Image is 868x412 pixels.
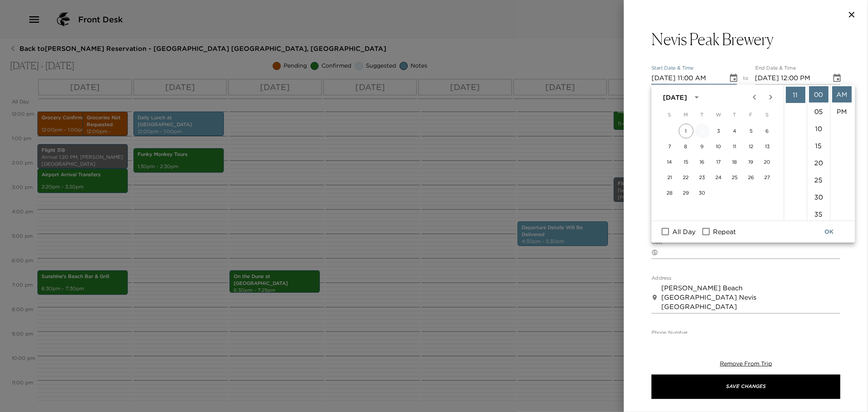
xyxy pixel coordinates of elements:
[807,85,830,221] ul: Select minutes
[662,186,677,200] button: 28
[832,86,852,103] li: AM
[661,283,840,311] textarea: [PERSON_NAME] Beach [GEOGRAPHIC_DATA] Nevis [GEOGRAPHIC_DATA]
[744,170,759,185] button: 26
[652,72,722,85] input: MM/DD/YYYY hh:mm aa
[809,155,829,171] li: 20 minutes
[679,124,693,138] button: 1
[786,87,805,103] li: 11 hours
[652,375,840,399] button: Save Changes
[830,85,853,221] ul: Select meridiem
[784,85,807,221] ul: Select hours
[760,124,775,138] button: 6
[679,139,693,154] button: 8
[663,92,687,102] div: [DATE]
[662,107,677,123] span: Sunday
[720,360,772,368] button: Remove From Trip
[809,138,829,154] li: 15 minutes
[786,70,805,86] li: 10 hours
[695,155,710,169] button: 16
[711,107,726,123] span: Wednesday
[662,155,677,169] button: 14
[726,70,742,86] button: Choose date, selected date is Sep 2, 2025
[809,172,829,188] li: 25 minutes
[711,155,726,169] button: 17
[662,170,677,185] button: 21
[728,170,742,185] button: 25
[809,121,829,137] li: 10 minutes
[695,186,710,200] button: 30
[652,65,694,72] label: Start Date & Time
[690,90,704,104] button: calendar view is open, switch to year view
[760,170,775,185] button: 27
[744,107,759,123] span: Friday
[695,139,710,154] button: 9
[728,155,742,169] button: 18
[711,170,726,185] button: 24
[720,360,772,367] span: Remove From Trip
[652,29,840,49] button: Nevis Peak Brewery
[760,139,775,154] button: 13
[809,86,829,103] li: 0 minutes
[695,124,710,138] button: 2
[728,107,742,123] span: Thursday
[809,206,829,222] li: 35 minutes
[679,186,693,200] button: 29
[711,139,726,154] button: 10
[695,170,710,185] button: 23
[763,89,779,105] button: Next month
[744,139,759,154] button: 12
[728,139,742,154] button: 11
[652,275,672,282] label: Address
[679,155,693,169] button: 15
[652,329,688,336] label: Phone Number
[755,72,826,85] input: MM/DD/YYYY hh:mm aa
[746,89,763,105] button: Previous month
[743,75,749,85] span: to
[755,65,796,72] label: End Date & Time
[809,189,829,205] li: 30 minutes
[809,103,829,120] li: 5 minutes
[713,227,736,237] span: Repeat
[744,155,759,169] button: 19
[679,170,693,185] button: 22
[711,124,726,138] button: 3
[829,70,845,86] button: Choose date, selected date is Sep 2, 2025
[679,107,693,123] span: Monday
[832,103,852,120] li: PM
[760,107,775,123] span: Saturday
[695,107,710,123] span: Tuesday
[672,227,695,237] span: All Day
[662,139,677,154] button: 7
[816,224,842,239] button: OK
[728,124,742,138] button: 4
[652,29,773,49] h3: Nevis Peak Brewery
[760,155,775,169] button: 20
[744,124,759,138] button: 5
